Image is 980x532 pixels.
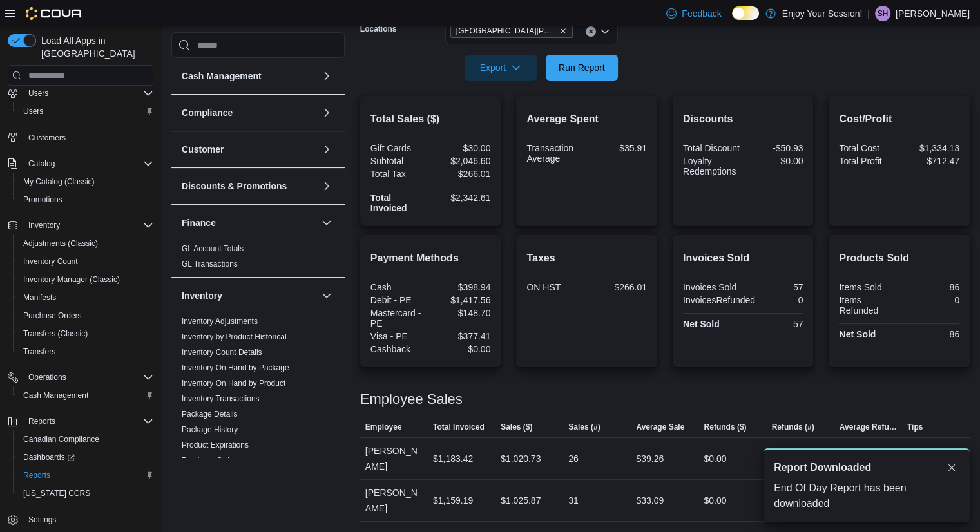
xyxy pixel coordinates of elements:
a: My Catalog (Classic) [18,174,100,189]
span: Total Invoiced [433,422,485,432]
span: Inventory Adjustments [182,316,258,327]
a: Purchase Orders [18,308,87,323]
button: Manifests [13,289,159,307]
a: Canadian Compliance [18,432,104,447]
a: [US_STATE] CCRS [18,486,95,501]
p: [PERSON_NAME] [896,6,970,21]
h3: Cash Management [182,70,262,82]
span: Reports [23,413,153,429]
a: Adjustments (Classic) [18,236,103,251]
div: Total Profit [839,156,896,166]
div: $35.91 [590,143,647,153]
span: Sales (#) [568,422,600,432]
div: Debit - PE [370,295,428,305]
div: $1,020.73 [501,451,541,466]
span: Refunds (#) [772,422,814,432]
span: Employee [365,422,402,432]
div: End Of Day Report has been downloaded [774,480,959,511]
a: Inventory Count Details [182,348,262,357]
p: Enjoy Your Session! [782,6,863,21]
span: Reports [28,416,55,426]
div: $1,417.56 [433,295,490,305]
a: Promotions [18,192,68,207]
div: 0 [760,295,803,305]
span: Product Expirations [182,440,249,450]
a: Inventory On Hand by Product [182,379,285,388]
span: Purchase Orders [182,455,240,466]
span: Users [23,86,153,101]
div: $0.00 [745,156,803,166]
div: Total Tax [370,169,428,179]
div: $1,183.42 [433,451,473,466]
div: Items Sold [839,282,896,292]
a: Package History [182,425,238,434]
span: Tips [907,422,923,432]
a: Product Expirations [182,441,249,450]
div: Subtotal [370,156,428,166]
div: Transaction Average [526,143,584,164]
span: SH [878,6,889,21]
div: 26 [568,451,579,466]
button: Reports [3,412,159,430]
span: Cash Management [18,388,153,403]
a: Manifests [18,290,61,305]
span: Report Downloaded [774,460,871,475]
span: Inventory Count [18,254,153,269]
div: Cashback [370,344,428,354]
span: Inventory [28,220,60,231]
div: 0 [902,295,959,305]
div: [PERSON_NAME] [360,480,428,521]
div: Mastercard - PE [370,308,428,328]
span: Load All Apps in [GEOGRAPHIC_DATA] [36,34,153,60]
span: Dashboards [18,450,153,465]
button: Compliance [319,105,334,120]
span: [US_STATE] CCRS [23,488,90,499]
button: Operations [3,368,159,386]
button: Export [465,55,537,81]
div: $398.94 [433,282,490,292]
span: Inventory Count [23,256,78,267]
div: Visa - PE [370,331,428,341]
span: Run Report [559,61,605,74]
a: Inventory Transactions [182,394,260,403]
div: $33.09 [636,493,664,508]
button: Canadian Compliance [13,430,159,448]
button: Finance [319,215,334,231]
button: Cash Management [319,68,334,84]
span: Cash Management [23,390,88,401]
span: Reports [23,470,50,480]
button: Compliance [182,106,316,119]
div: $266.01 [590,282,647,292]
div: Gift Cards [370,143,428,153]
span: Feedback [682,7,721,20]
div: $148.70 [433,308,490,318]
span: Package Details [182,409,238,419]
button: Customer [182,143,316,156]
span: Washington CCRS [18,486,153,501]
span: Catalog [23,156,153,171]
span: GL Account Totals [182,243,244,254]
button: Transfers (Classic) [13,325,159,343]
span: Inventory [23,218,153,233]
h3: Compliance [182,106,233,119]
a: Reports [18,468,55,483]
div: $1,159.19 [433,493,473,508]
a: Inventory On Hand by Package [182,363,289,372]
span: Users [28,88,48,99]
h3: Employee Sales [360,392,463,407]
button: Inventory [23,218,65,233]
div: 86 [902,329,959,339]
span: Package History [182,424,238,435]
div: $0.00 [704,493,726,508]
h3: Customer [182,143,224,156]
span: Transfers (Classic) [18,326,153,341]
span: Canadian Compliance [23,434,99,444]
span: Sault Ste Marie - Hillside [450,24,573,38]
div: 57 [745,282,803,292]
span: Transfers [23,347,55,357]
img: Cova [26,7,83,20]
div: 86 [902,282,959,292]
button: Remove Sault Ste Marie - Hillside from selection in this group [559,27,567,35]
div: $0.00 [704,451,726,466]
button: Users [23,86,53,101]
